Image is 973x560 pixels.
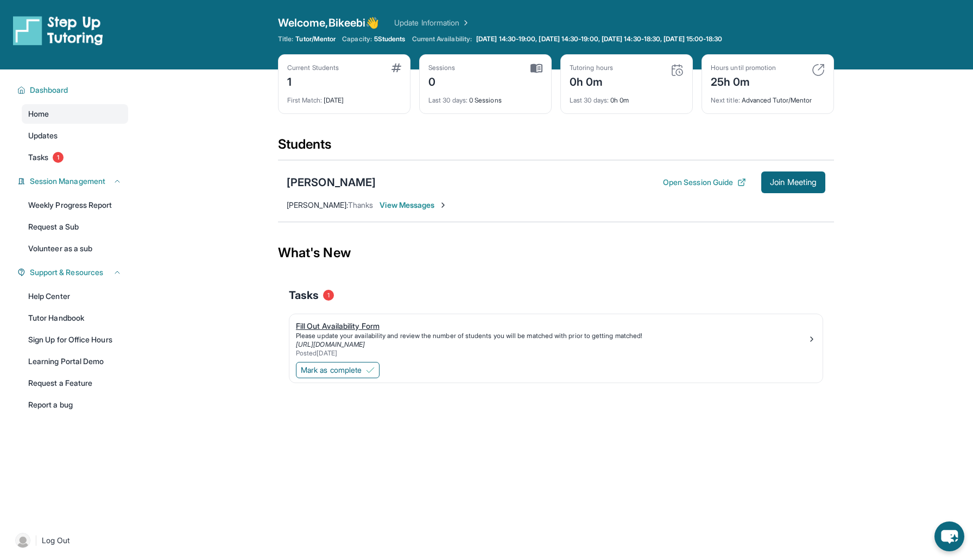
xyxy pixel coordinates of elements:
[474,35,724,43] a: [DATE] 14:30-19:00, [DATE] 14:30-19:00, [DATE] 14:30-18:30, [DATE] 15:00-18:30
[22,195,128,215] a: Weekly Progress Report
[671,63,684,77] img: card
[278,35,293,43] span: Title:
[26,176,122,187] button: Session Management
[26,85,122,96] button: Dashboard
[812,63,825,77] img: card
[374,35,406,43] span: 5 Students
[15,533,30,548] img: user-img
[30,85,68,96] span: Dashboard
[22,148,128,167] a: Tasks1
[570,63,613,72] div: Tutoring hours
[428,90,542,105] div: 0 Sessions
[287,96,322,104] span: First Match :
[711,63,776,72] div: Hours until promotion
[394,17,470,28] a: Update Information
[296,321,807,332] div: Fill Out Availability Form
[428,96,467,104] span: Last 30 days :
[296,340,365,348] a: [URL][DOMAIN_NAME]
[289,288,319,303] span: Tasks
[30,176,105,187] span: Session Management
[11,529,128,552] a: |Log Out
[301,365,362,376] span: Mark as complete
[28,130,58,141] span: Updates
[323,290,334,301] span: 1
[380,200,447,211] span: View Messages
[287,90,401,105] div: [DATE]
[530,63,542,73] img: card
[391,63,401,72] img: card
[296,362,380,378] button: Mark as complete
[663,177,746,188] button: Open Session Guide
[22,395,128,415] a: Report a bug
[287,63,339,72] div: Current Students
[22,373,128,393] a: Request a Feature
[570,90,684,105] div: 0h 0m
[570,96,609,104] span: Last 30 days :
[289,314,823,360] a: Fill Out Availability FormPlease update your availability and review the number of students you w...
[22,308,128,328] a: Tutor Handbook
[439,201,447,209] img: Chevron-Right
[28,152,48,163] span: Tasks
[761,171,825,193] button: Join Meeting
[22,352,128,371] a: Learning Portal Demo
[711,90,825,105] div: Advanced Tutor/Mentor
[287,175,376,190] div: [PERSON_NAME]
[42,535,70,546] span: Log Out
[412,35,472,43] span: Current Availability:
[22,217,128,237] a: Request a Sub
[570,72,613,90] div: 0h 0m
[459,17,470,28] img: Chevron Right
[53,152,64,163] span: 1
[428,72,456,90] div: 0
[35,534,37,547] span: |
[348,200,373,209] span: Thanks
[287,200,348,209] span: [PERSON_NAME] :
[711,72,776,90] div: 25h 0m
[296,332,807,340] div: Please update your availability and review the number of students you will be matched with prior ...
[476,35,722,43] span: [DATE] 14:30-19:00, [DATE] 14:30-19:00, [DATE] 14:30-18:30, [DATE] 15:00-18:30
[278,229,834,277] div: What's New
[711,96,740,104] span: Next title :
[770,179,817,186] span: Join Meeting
[287,72,339,90] div: 1
[28,109,49,119] span: Home
[295,35,336,43] span: Tutor/Mentor
[278,15,379,30] span: Welcome, Bikeebi 👋
[296,349,807,358] div: Posted [DATE]
[428,63,456,72] div: Sessions
[22,126,128,145] a: Updates
[22,330,128,349] a: Sign Up for Office Hours
[22,287,128,306] a: Help Center
[13,15,103,46] img: logo
[366,366,375,374] img: Mark as complete
[22,104,128,124] a: Home
[26,267,122,278] button: Support & Resources
[278,136,834,160] div: Students
[934,521,964,551] button: chat-button
[30,267,103,278] span: Support & Resources
[342,35,372,43] span: Capacity:
[22,239,128,258] a: Volunteer as a sub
